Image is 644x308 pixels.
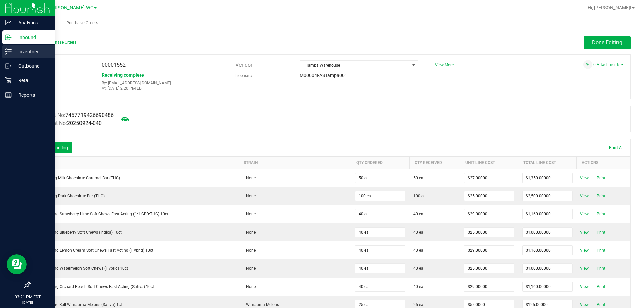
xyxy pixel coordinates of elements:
span: 100 ea [413,193,426,199]
span: View [578,264,591,272]
input: $0.00000 [464,209,514,219]
th: Actions [577,157,630,169]
label: Vendor [235,60,252,70]
span: Wimauma Melons [243,302,279,307]
input: $0.00000 [523,282,572,291]
th: Qty Ordered [351,157,409,169]
p: Retail [12,76,52,84]
input: $0.00000 [523,191,572,201]
span: View [578,174,591,182]
th: Qty Received [409,157,460,169]
span: 50 ea [413,175,423,181]
p: Analytics [12,19,52,27]
span: None [243,194,256,198]
label: Manifest No: [35,111,114,119]
th: Unit Line Cost [460,157,518,169]
div: HT 100mg Milk Chocolate Caramel Bar (THC) [34,175,234,181]
p: [DATE] [3,300,52,305]
input: 0 ea [355,228,405,237]
span: None [243,266,256,271]
span: Print [594,192,608,200]
span: Attach a document [583,60,592,69]
input: $0.00000 [464,246,514,255]
span: View [578,228,591,236]
input: $0.00000 [464,173,514,183]
span: Print [594,246,608,254]
input: $0.00000 [464,191,514,201]
span: 40 ea [413,229,423,235]
div: FT 0.5g Pre-Roll Wimauma Melons (Sativa) 1ct [34,302,234,308]
input: 0 ea [355,191,405,201]
span: View [578,192,591,200]
span: None [243,212,256,217]
span: 7457719426690486 [65,112,114,118]
th: Item [30,157,238,169]
div: WNA 20mg Strawberry Lime Soft Chews Fast Acting (1:1 CBD:THC) 10ct [34,211,234,217]
span: Print [594,210,608,218]
div: WNA 10mg Orchard Peach Soft Chews Fast Acting (Sativa) 10ct [34,284,234,290]
input: $0.00000 [523,173,572,183]
input: $0.00000 [523,246,572,255]
span: 40 ea [413,211,423,217]
th: Strain [238,157,351,169]
th: Total Line Cost [518,157,577,169]
span: None [243,176,256,180]
input: $0.00000 [464,228,514,237]
span: 20250924-040 [67,120,102,126]
div: WNA 10mg Watermelon Soft Chews (Hybrid) 10ct [34,265,234,271]
div: WNA 10mg Blueberry Soft Chews (Indica) 10ct [34,229,234,235]
span: None [243,248,256,253]
div: HT 100mg Dark Chocolate Bar (THC) [34,193,234,199]
div: WNA 10mg Lemon Cream Soft Chews Fast Acting (Hybrid) 10ct [34,247,234,253]
p: Inbound [12,33,52,41]
span: Purchase Orders [57,20,107,26]
input: $0.00000 [523,264,572,273]
button: Done Editing [584,36,631,49]
p: At: [DATE] 2:20 PM EDT [102,86,225,91]
label: License # [235,71,252,81]
p: 03:21 PM EDT [3,294,52,300]
input: 0 ea [355,282,405,291]
input: $0.00000 [464,282,514,291]
span: Print All [609,145,624,150]
span: 40 ea [413,284,423,290]
inline-svg: Inventory [5,48,12,55]
span: St. [PERSON_NAME] WC [40,5,93,11]
span: Print [594,174,608,182]
span: Done Editing [592,39,622,46]
span: Hi, [PERSON_NAME]! [588,5,631,10]
span: View [578,246,591,254]
inline-svg: Analytics [5,19,12,26]
inline-svg: Retail [5,77,12,84]
input: 0 ea [355,173,405,183]
a: 0 Attachments [593,62,624,67]
a: View More [435,63,454,67]
input: $0.00000 [464,264,514,273]
span: Mark as not Arrived [119,112,132,126]
inline-svg: Reports [5,91,12,98]
span: 40 ea [413,247,423,253]
inline-svg: Inbound [5,34,12,41]
span: Tampa Warehouse [300,61,409,70]
a: Purchase Orders [16,16,149,30]
inline-svg: Outbound [5,63,12,69]
p: Outbound [12,62,52,70]
span: None [243,230,256,235]
span: View [578,283,591,291]
span: Receiving complete [102,72,144,78]
span: View [578,210,591,218]
input: 0 ea [355,246,405,255]
span: 40 ea [413,265,423,271]
p: Reports [12,91,52,99]
input: $0.00000 [523,209,572,219]
iframe: Resource center [7,254,27,274]
span: Print [594,228,608,236]
span: M00004FASTampa001 [300,73,347,78]
input: $0.00000 [523,228,572,237]
p: Inventory [12,48,52,56]
span: Print [594,264,608,272]
span: None [243,284,256,289]
p: By: [EMAIL_ADDRESS][DOMAIN_NAME] [102,81,225,85]
label: Shipment No: [35,119,102,127]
